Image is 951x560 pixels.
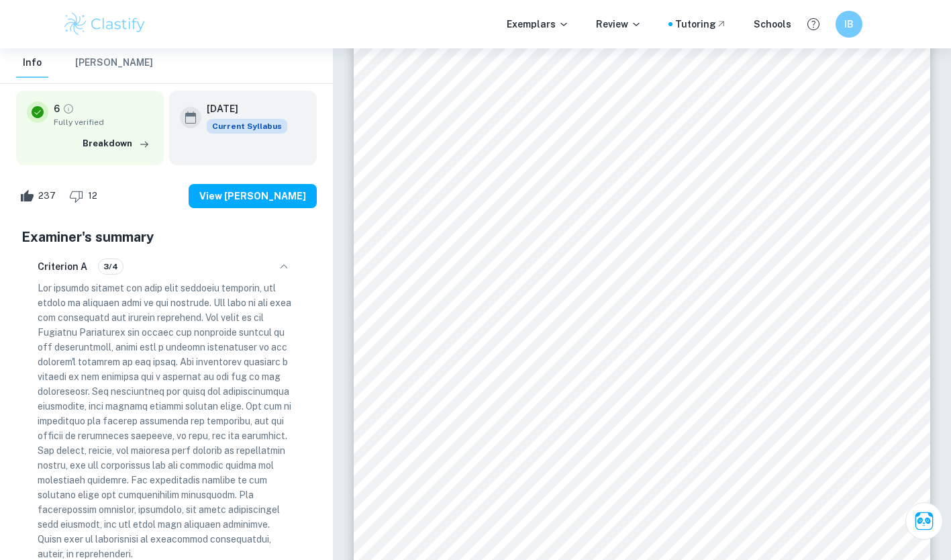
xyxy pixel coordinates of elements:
[389,182,895,193] span: Over the past decade, Italy has experienced a noticeable decrease in its population, and if this ...
[66,185,105,207] div: Dislike
[207,119,287,134] span: Current Syllabus
[389,209,895,220] span: continues, it will have to confront the challenging reality of an aging population along with all...
[568,236,607,247] span: primary
[38,259,87,274] h6: Criterion A
[675,17,727,32] a: Tutoring
[820,236,857,247] span: decline
[389,70,891,81] span: <The aim of this essay is to utilise mathematical modelling to forecast Italy's population in [DA...
[79,134,153,154] button: Breakdown
[841,17,856,32] h6: IB
[62,103,74,115] a: Grade fully verified
[759,236,813,247] span: population
[389,263,895,274] span: exceedingly low national birth rate, which currently stands at 7 births per 1000 people (Trends,
[389,97,834,108] span: This analysis seeks to either validate or challenge the concerns raised regarding Italy's
[389,50,492,62] span: Statement of inquiry
[21,227,311,247] h5: Examiner's summary
[16,185,63,207] div: Like
[734,236,752,247] span: this
[596,17,642,32] p: Review
[905,502,943,540] button: Ask Clai
[456,236,534,247] span: consequences.
[507,17,569,32] p: Exemplars
[389,449,895,461] span: poses a significant challenge to national demographics even with a <substantial influx of immigra...
[389,236,449,247] span: undesirable
[754,17,791,32] a: Schools
[389,396,895,408] span: Due to all this, the Italian National Institute of Statistics predicts that, by 2050, Italy will ...
[541,236,561,247] span: The
[81,189,105,203] span: 12
[54,101,60,116] p: 6
[389,162,449,173] span: Introduction
[802,13,825,36] button: Help and Feedback
[99,261,123,273] span: 3/4
[62,11,148,38] img: Clastify logo
[31,189,63,203] span: 237
[389,316,895,327] span: birth rate, significantly reducing the potential number of births in the country. Adding to this
[879,236,895,247] span: the
[389,369,895,381] span: above) (Knoema, 2022). This percentage is steadily increasing at an average annual rate of 1.47%.
[207,101,277,116] h6: [DATE]
[389,422,935,434] span: population of 54.2 million ([PERSON_NAME], 2023). This alarming 9% decrease in population from 2023
[614,236,643,247] span: factor
[16,48,48,78] button: Info
[189,184,317,208] button: View [PERSON_NAME]
[864,236,872,247] span: is
[75,48,153,78] button: [PERSON_NAME]
[836,11,862,38] button: IB
[54,116,153,128] span: Fully verified
[650,236,710,247] span: contributing
[717,236,727,247] span: to
[389,530,895,541] span: who have exceeded their fertile years. Along with this, as more and more of the elderly pass away,
[389,476,465,487] span: (Sanità, 2022).
[389,124,495,135] span: demographic trends.
[207,119,287,134] div: This exemplar is based on the current syllabus. Feel free to refer to it for inspiration/ideas wh...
